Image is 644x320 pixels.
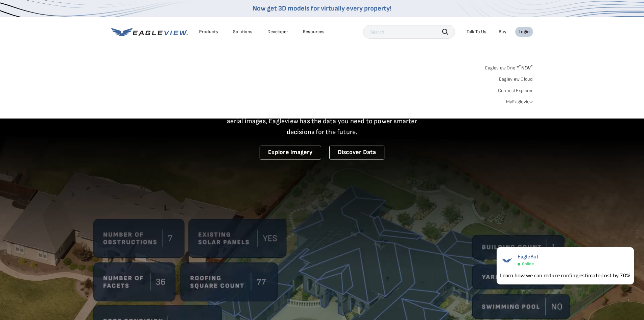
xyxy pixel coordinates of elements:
img: EagleBot [500,254,514,267]
a: ConnectExplorer [498,88,533,94]
div: Talk To Us [467,29,486,35]
div: Learn how we can reduce roofing estimate cost by 70% [500,271,630,279]
a: Now get 3D models for virtually every property! [253,4,391,13]
div: Login [519,29,530,35]
div: Resources [303,29,325,35]
a: Buy [499,29,506,35]
a: Explore Imagery [260,146,321,159]
span: NEW [519,65,533,71]
a: Discover Data [329,146,384,159]
a: MyEagleview [506,99,533,105]
span: EagleBot [518,254,539,260]
input: Search [363,25,455,39]
span: Online [522,261,534,266]
a: Eagleview One™*NEW* [485,63,533,71]
div: Products [199,29,218,35]
a: Developer [267,29,288,35]
p: A new era starts here. Built on more than 3.5 billion high-resolution aerial images, Eagleview ha... [219,105,426,137]
a: Eagleview Cloud [499,76,533,82]
div: Solutions [233,29,253,35]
